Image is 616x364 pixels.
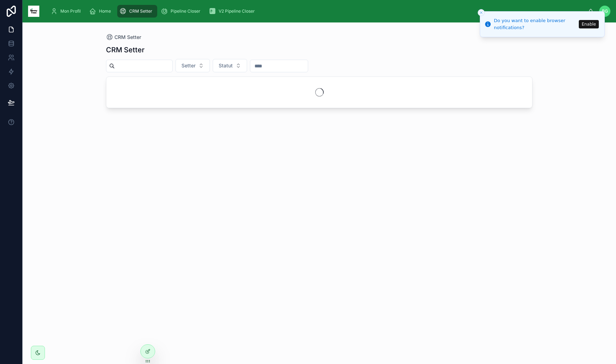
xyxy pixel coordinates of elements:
[48,5,86,18] a: Mon Profil
[159,5,205,18] a: Pipeline Closer
[494,17,577,31] div: Do you want to enable browser notifications?
[28,6,39,17] img: App logo
[114,34,141,41] span: CRM Setter
[60,8,81,14] span: Mon Profil
[181,62,196,69] span: Setter
[175,59,210,72] button: Select Button
[219,62,233,69] span: Statut
[171,8,200,14] span: Pipeline Closer
[219,8,255,14] span: V2 Pipeline Closer
[602,8,608,14] span: BG
[106,34,141,41] a: CRM Setter
[106,45,145,55] h1: CRM Setter
[207,5,260,18] a: V2 Pipeline Closer
[87,5,116,18] a: Home
[213,59,247,72] button: Select Button
[478,9,485,16] button: Close toast
[117,5,157,18] a: CRM Setter
[579,20,599,28] button: Enable
[99,8,111,14] span: Home
[45,4,588,19] div: scrollable content
[129,8,152,14] span: CRM Setter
